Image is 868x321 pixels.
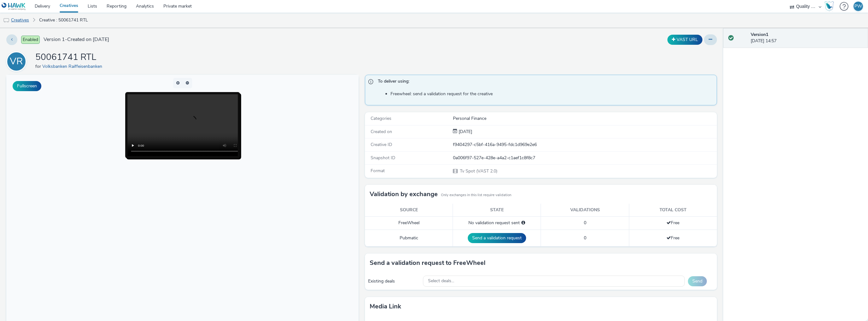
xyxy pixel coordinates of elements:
[457,129,472,135] span: [DATE]
[371,129,392,135] span: Created on
[10,53,23,70] div: VR
[468,233,526,243] button: Send a validation request
[35,63,42,69] span: for
[371,155,395,161] span: Snapshot ID
[44,36,109,43] span: Version 1 - Created on [DATE]
[370,258,485,268] h3: Send a validation request to FreeWheel
[688,276,707,286] button: Send
[3,17,9,24] img: tv
[541,204,629,217] th: Validations
[371,115,391,121] span: Categories
[456,220,537,226] div: No validation request sent
[751,32,863,44] div: [DATE] 14:57
[667,35,702,45] button: VAST URL
[441,193,511,198] small: Only exchanges in this list require validation
[378,78,711,86] span: To deliver using:
[453,142,717,148] div: f9404297-c5bf-416a-9495-fdc1d969e2e6
[35,51,105,63] h1: 50061741 RTL
[365,217,453,230] td: FreeWheel
[453,115,717,122] div: Personal Finance
[453,204,541,217] th: State
[13,81,41,91] button: Fullscreen
[428,278,454,284] span: Select deals...
[666,235,679,241] span: Free
[390,91,714,97] li: Freewheel: send a validation request for the creative
[365,230,453,246] td: Pubmatic
[370,302,401,311] h3: Media link
[453,155,717,161] div: 0a006f97-527e-428e-a4a2-c1aef1c8f8c7
[365,204,453,217] th: Source
[368,278,420,284] div: Existing deals
[6,58,29,64] a: VR
[584,220,586,226] span: 0
[854,2,862,11] div: PW
[459,168,497,174] span: Tv Spot (VAST 2.0)
[751,32,768,38] strong: Version 1
[42,63,105,69] a: Volksbanken Raiffeisenbanken
[666,35,704,45] div: Duplicate the creative as a VAST URL
[371,142,392,148] span: Creative ID
[584,235,586,241] span: 0
[457,129,472,135] div: Creation 10 September 2025, 14:57
[21,36,40,44] span: Enabled
[36,13,91,28] a: Creative : 50061741 RTL
[521,220,525,226] div: Please select a deal below and click on Send to send a validation request to FreeWheel.
[629,204,717,217] th: Total cost
[824,1,836,11] a: Hawk Academy
[666,220,679,226] span: Free
[370,190,438,199] h3: Validation by exchange
[824,1,834,11] img: Hawk Academy
[371,168,385,174] span: Format
[2,3,26,10] img: undefined Logo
